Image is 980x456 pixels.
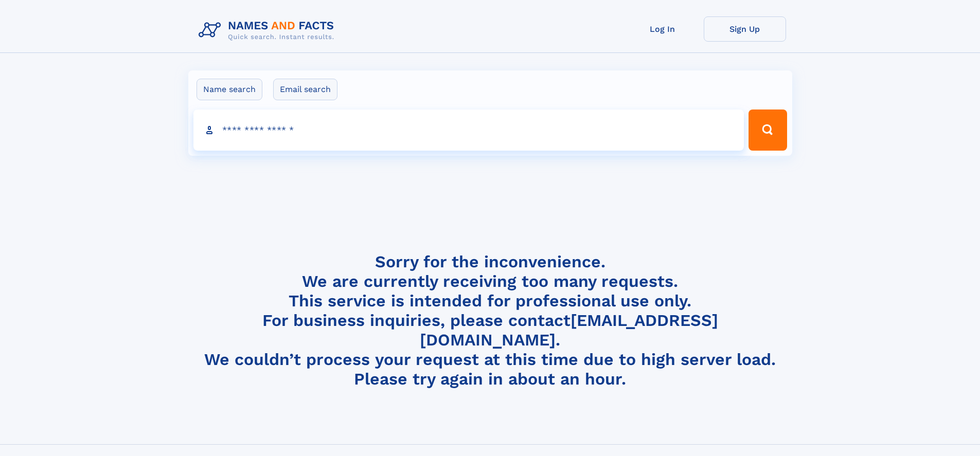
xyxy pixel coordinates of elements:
[420,311,718,350] a: [EMAIL_ADDRESS][DOMAIN_NAME]
[273,79,337,100] label: Email search
[749,110,787,151] button: Search Button
[194,252,786,389] h4: Sorry for the inconvenience. We are currently receiving too many requests. This service is intend...
[704,16,786,42] a: Sign Up
[193,110,744,151] input: search input
[621,16,704,42] a: Log In
[194,16,343,44] img: Logo Names and Facts
[197,79,262,100] label: Name search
